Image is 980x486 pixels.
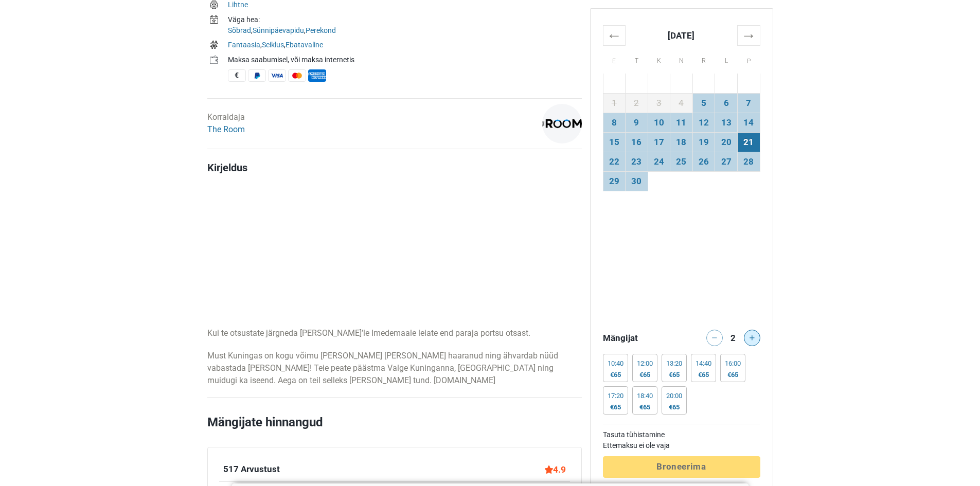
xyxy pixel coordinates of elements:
[737,152,760,171] td: 28
[286,41,323,49] a: Ebatavaline
[626,25,738,45] th: [DATE]
[608,392,623,400] div: 17:20
[626,171,648,191] td: 30
[666,392,682,400] div: 20:00
[308,69,326,82] span: American Express
[715,132,738,152] td: 20
[715,93,738,113] td: 6
[637,392,653,400] div: 18:40
[670,45,693,74] th: N
[545,463,566,476] div: 4.9
[228,69,246,82] span: Sularaha
[737,113,760,132] td: 14
[715,45,738,74] th: L
[248,69,266,82] span: PayPal
[603,25,626,45] th: ←
[603,113,626,132] td: 8
[608,359,623,368] div: 10:40
[648,45,670,74] th: K
[207,111,245,136] div: Korraldaja
[670,113,693,132] td: 11
[725,371,741,379] div: €65
[637,371,653,379] div: €65
[603,429,760,440] td: Tasuta tühistamine
[228,26,251,34] a: Sõbrad
[727,330,739,344] div: 2
[603,45,626,74] th: E
[648,132,670,152] td: 17
[228,39,582,53] td: , ,
[692,93,715,113] td: 5
[253,26,304,34] a: Sünnipäevapidu
[262,41,284,49] a: Seiklus
[666,371,682,379] div: €65
[692,113,715,132] td: 12
[692,45,715,74] th: R
[648,152,670,171] td: 24
[715,113,738,132] td: 13
[737,93,760,113] td: 7
[603,132,626,152] td: 15
[737,45,760,74] th: P
[207,413,582,447] h2: Mängijate hinnangud
[599,330,682,346] div: Mängijat
[542,104,582,143] img: 1c9ac0159c94d8d0l.png
[626,132,648,152] td: 16
[637,403,653,411] div: €65
[608,371,623,379] div: €65
[207,183,582,327] iframe: Advertisement
[306,26,336,34] a: Perekond
[696,371,711,379] div: €65
[737,25,760,45] th: →
[288,69,306,82] span: MasterCard
[670,152,693,171] td: 25
[626,45,648,74] th: T
[666,359,682,368] div: 13:20
[666,403,682,411] div: €65
[670,93,693,113] td: 4
[228,41,260,49] a: Fantaasia
[696,359,711,368] div: 14:40
[692,152,715,171] td: 26
[626,152,648,171] td: 23
[608,403,623,411] div: €65
[223,463,280,476] div: 517 Arvustust
[725,359,741,368] div: 16:00
[626,93,648,113] td: 2
[207,350,582,387] p: Must Kuningas on kogu võimu [PERSON_NAME] [PERSON_NAME] haaranud ning ähvardab nüüd vabastada [PE...
[207,327,582,339] p: Kui te otsustate järgneda [PERSON_NAME]’le Imedemaale leiate end paraja portsu otsast.
[737,132,760,152] td: 21
[228,13,582,39] td: , ,
[603,171,626,191] td: 29
[603,440,760,451] td: Ettemaksu ei ole vaja
[715,152,738,171] td: 27
[603,152,626,171] td: 22
[228,55,582,65] div: Maksa saabumisel, või maksa internetis
[670,132,693,152] td: 18
[692,132,715,152] td: 19
[603,93,626,113] td: 1
[207,124,245,134] a: The Room
[603,191,760,319] iframe: Advertisement
[648,93,670,113] td: 3
[626,113,648,132] td: 9
[268,69,286,82] span: Visa
[207,161,582,174] h4: Kirjeldus
[228,1,248,9] a: Lihtne
[637,359,653,368] div: 12:00
[228,14,582,25] div: Väga hea:
[648,113,670,132] td: 10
